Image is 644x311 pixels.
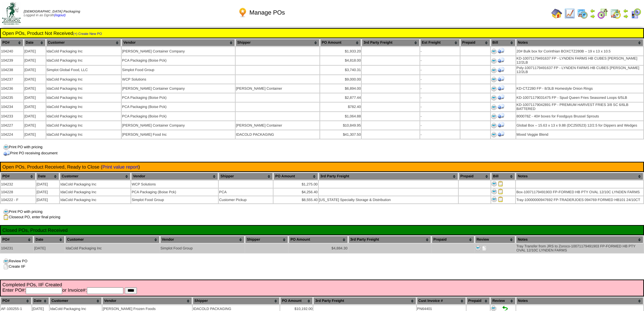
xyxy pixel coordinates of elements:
span: Manage POs [249,9,285,16]
img: Create IIF [482,245,487,251]
th: 3rd Party Freight [319,173,458,180]
th: Review [475,236,516,243]
td: [PERSON_NAME] Container Company [122,121,235,130]
img: clipboard.gif [3,215,9,220]
td: Simplot Food Group [122,66,235,74]
span: [DEMOGRAPHIC_DATA] Packaging [24,10,80,14]
div: $1,275.00 [274,182,317,186]
form: Enter PO#: or Invoice#: [2,287,642,294]
td: IdaCold Packaging Inc [46,84,121,93]
td: - [420,47,460,55]
td: [PERSON_NAME] Food Inc [122,130,235,139]
td: [PERSON_NAME] Container [236,121,319,130]
th: 3rd Party Freight [349,236,431,243]
td: Simplot Food Group [160,244,244,253]
img: print.gif [3,259,9,264]
td: IdaCold Packaging Inc [46,112,121,120]
td: 104224 [1,130,23,139]
th: Notes [516,297,643,305]
th: Prepaid [432,236,474,243]
td: [DATE] [24,112,46,120]
td: Completed POs, IIF Created [2,282,642,294]
th: Notes [516,173,643,180]
img: Print [491,77,497,82]
td: - [420,56,460,65]
td: [DATE] [24,84,46,93]
img: Print Receiving Document [498,66,504,73]
td: PCA Packaging (Boise Pck) [131,188,218,196]
a: (+) Create New PO [73,32,102,36]
td: Tray Transfer from JRS to Zoroco-10071179491903 FP-FORMED HB PTY OVAL 12/10C LYNDEN FARMS [516,244,643,253]
th: Bill [491,173,515,180]
img: calendarprod.gif [577,8,588,19]
td: Open POs, Product Received, Ready to Close ( ) [2,164,642,170]
img: Print Receiving Document [498,112,504,119]
td: 104240 [1,47,23,55]
img: Close PO [498,189,503,194]
div: $10,849.95 [320,124,361,128]
th: PO Amount [280,297,313,305]
th: Prepaid [460,39,490,46]
td: 104227 [1,121,23,130]
div: $3,740.31 [320,68,361,72]
th: Vendor [102,297,192,305]
img: Print [491,105,497,110]
td: 104235 [1,93,23,102]
td: Poly-10071179491637 FP - LYNDEN FARMS HB CUBES [PERSON_NAME] 12/2LB [516,66,643,74]
th: Date [34,236,65,243]
th: Shipper [193,297,280,305]
td: [DATE] [24,47,46,55]
img: Print [492,189,497,194]
th: PO Amount [320,39,361,46]
td: 104231 [1,244,33,253]
td: [DATE] [24,121,46,130]
td: 104222 - F [1,196,35,203]
div: $1,064.88 [320,114,361,118]
img: print.gif [3,145,9,150]
td: Mixed Veggie Blend [516,130,643,139]
div: $10,192.00 [281,307,313,311]
td: IdaCold Packaging Inc [60,196,130,203]
td: IdaCold Packaging Inc [46,121,121,130]
img: Print Receiving Document [498,47,504,54]
td: KD-10071179031475 FP - Spud Queen Fries Seasoned Loops 6/5LB [516,93,643,102]
td: PCA Packaging (Boise Pck) [122,56,235,65]
td: IdaCold Packaging Inc [46,47,121,55]
td: Tray-10000000947692 FP-TRADERJOES 094769 FORMED HB101 24/10CT [516,196,643,203]
td: 104237 [1,75,23,84]
td: PCA Packaging (Boise Pck) [122,103,235,111]
img: zoroco-logo-small.webp [2,2,21,25]
img: Print Receiving Document [498,75,504,82]
img: Print Receiving Document [498,103,504,110]
th: Customer [65,236,159,243]
img: arrowleft.gif [590,8,595,14]
td: IdaCold Packaging Inc [46,103,121,111]
img: Print Receiving Document [498,57,504,64]
td: 104233 [1,112,23,120]
td: 104238 [1,66,23,74]
a: (logout) [54,14,66,17]
th: PO# [1,173,35,180]
td: 104232 [1,181,35,188]
img: Close PO [498,181,503,186]
img: calendarcustomer.gif [630,8,641,19]
td: - [420,93,460,102]
img: Print [491,132,497,137]
img: arrowleft.gif [623,8,628,14]
th: Customer [50,297,102,305]
th: Est Freight [420,39,460,46]
td: IdaCold Packaging Inc [46,75,121,84]
td: WCP Solutions [131,181,218,188]
td: 800078Z - 40# boxes for Foodguys Brussel Sprouts [516,112,643,120]
img: Print [491,68,497,73]
td: IdaCold Packaging Inc [46,130,121,139]
td: WCP Solutions [122,75,235,84]
td: [DATE] [36,181,59,188]
div: $8,555.40 [274,198,317,202]
img: arrowright.gif [590,14,595,19]
td: 104236 [1,84,23,93]
td: - [420,84,460,93]
td: [DATE] [36,188,59,196]
th: Shipper [236,39,319,46]
td: [PERSON_NAME] Container Company [122,47,235,55]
